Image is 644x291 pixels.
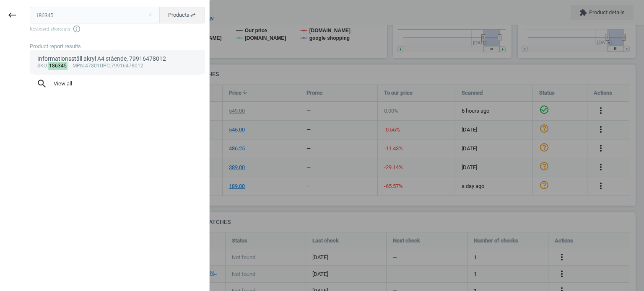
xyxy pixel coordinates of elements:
[3,5,22,25] button: keyboard_backspace
[7,10,17,20] i: keyboard_backspace
[30,43,209,50] div: Product report results
[159,7,205,23] button: Productsswap_horiz
[36,78,198,89] span: View all
[30,25,205,33] span: Keyboard shortcuts
[30,7,160,23] input: Enter the SKU or product name
[73,63,84,69] span: mpn
[37,63,198,70] div: : :47801 :79916478012
[30,75,205,93] button: searchView all
[73,25,81,33] i: info_outline
[100,63,110,69] span: upc
[48,62,68,70] mark: 186345
[36,78,47,89] i: search
[37,55,198,63] div: Informationsställ akryl A4 stående, 79916478012
[168,11,196,19] span: Products
[37,63,47,69] span: sku
[144,11,156,19] button: Close
[190,12,196,18] i: swap_horiz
